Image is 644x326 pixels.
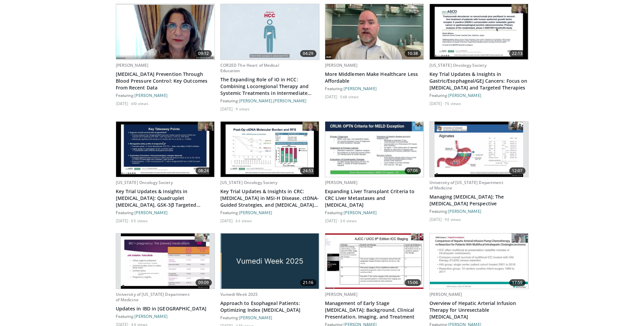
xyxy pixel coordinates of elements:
[220,315,319,320] div: Featuring:
[325,122,424,177] a: 07:06
[131,218,148,223] li: 55 views
[300,279,316,286] span: 21:16
[325,94,339,99] li: [DATE]
[300,50,316,57] span: 04:29
[236,106,250,111] li: 9 views
[405,167,421,174] span: 07:06
[196,279,212,286] span: 09:09
[239,210,272,215] a: [PERSON_NAME]
[430,233,528,289] img: 241a0928-a308-4cb8-97c6-fec32583400b.620x360_q85_upscale.jpg
[116,93,215,98] div: Featuring:
[430,4,528,59] img: 97854d28-ecca-4027-9442-3708af51f2ff.620x360_q85_upscale.jpg
[131,101,148,106] li: 610 views
[220,218,235,223] li: [DATE]
[325,4,424,59] a: 10:38
[220,76,319,97] a: The Expanding Role of IO in HCC: Combining Locoregional Therapy and Systemic Treatments in Interm...
[429,101,444,106] li: [DATE]
[429,208,529,214] div: Featuring:
[325,218,339,223] li: [DATE]
[325,180,358,185] a: [PERSON_NAME]
[221,4,319,59] img: 5dbb917f-b223-4b55-818d-3b42dbb52c81.620x360_q85_upscale.jpg
[134,210,168,215] a: [PERSON_NAME]
[116,180,173,185] a: [US_STATE] Oncology Society
[340,94,359,99] li: 568 views
[116,4,215,59] a: 09:12
[116,210,215,215] div: Featuring:
[325,62,358,68] a: [PERSON_NAME]
[429,300,529,320] a: Overview of Hepatic Arterial Infusion Therapy for Unresectable [MEDICAL_DATA]
[220,300,319,313] a: Approach to Esophageal Patients: Optimizing Index [MEDICAL_DATA]
[325,86,424,91] div: Featuring:
[116,233,215,289] a: 09:09
[344,210,377,215] a: [PERSON_NAME]
[134,314,168,319] a: [PERSON_NAME]
[273,98,307,103] a: [PERSON_NAME]
[300,167,316,174] span: 24:53
[116,5,215,59] img: e7af8742-1506-4bc2-984d-5cf5fece72f3.png.620x360_q85_upscale.png
[325,188,424,208] a: Expanding Liver Transplant Criteria to CRC Liver Metastases and [MEDICAL_DATA]
[221,233,319,289] a: 21:16
[221,122,319,177] img: 5cc6bff9-0120-46ef-9b40-1365e6290d37.620x360_q85_upscale.jpg
[405,50,421,57] span: 10:38
[221,122,319,177] a: 24:53
[429,193,529,207] a: Managing [MEDICAL_DATA]: The [MEDICAL_DATA] Perspective
[325,233,424,289] img: e3a22c50-178b-42e4-8987-b146c8d5c066.620x360_q85_upscale.jpg
[325,71,424,84] a: More Middlemen Make Healthcare Less Affordable
[405,279,421,286] span: 15:06
[509,167,526,174] span: 12:07
[221,233,319,289] img: 5c15690c-cdad-4426-9736-a30d6c980d48.jpg.620x360_q85_upscale.jpg
[429,291,462,297] a: [PERSON_NAME]
[236,218,252,223] li: 63 views
[116,71,215,91] a: [MEDICAL_DATA] Prevention Through Blood Pressure Control: Key Outcomes From Recent Data
[509,279,526,286] span: 17:59
[220,180,277,185] a: [US_STATE] Oncology Society
[116,188,215,208] a: Key Trial Updates & Insights in [MEDICAL_DATA]: Quadruplet [MEDICAL_DATA], GSK-3β Targeted Treatm...
[429,217,444,222] li: [DATE]
[340,218,357,223] li: 20 views
[429,62,486,68] a: [US_STATE] Oncology Society
[220,106,235,111] li: [DATE]
[448,209,481,213] a: [PERSON_NAME]
[116,122,215,177] img: 2405bbd5-dda2-4f53-b05f-7c26a127be38.620x360_q85_upscale.jpg
[325,300,424,320] a: Management of Early Stage [MEDICAL_DATA]: Background, Clinical Presentation, Imaging, and Treatment
[445,101,461,106] li: 75 views
[430,4,528,59] a: 22:13
[429,71,529,91] a: Key Trial Updates & Insights in Gastric/Esophageal/GEJ Cancers: Focus on [MEDICAL_DATA] and Targe...
[220,98,319,103] div: Featuring: ,
[220,62,279,74] a: COR2ED The Heart of Medical Education
[239,315,272,320] a: [PERSON_NAME]
[325,233,424,289] a: 15:06
[116,313,215,319] div: Featuring:
[429,180,503,191] a: University of [US_STATE] Department of Medicine
[196,167,212,174] span: 08:24
[445,217,461,222] li: 92 views
[325,210,424,215] div: Featuring:
[429,93,529,98] div: Featuring:
[325,291,358,297] a: [PERSON_NAME]
[344,86,377,91] a: [PERSON_NAME]
[325,4,424,59] img: 0fc73acd-d254-4958-9f88-46d7522a26b7.620x360_q85_upscale.jpg
[121,233,209,289] img: dd12bc08-18e3-48af-8a88-7273d4cbb8d5.620x360_q85_upscale.jpg
[220,291,258,297] a: Vumedi Week 2025
[116,101,130,106] li: [DATE]
[116,291,190,303] a: University of [US_STATE] Department of Medicine
[220,188,319,208] a: Key Trial Updates & Insights in CRC: [MEDICAL_DATA] in MSI-H Disease, ctDNA-Guided Strategies, an...
[430,233,528,289] a: 17:59
[509,50,526,57] span: 22:13
[196,50,212,57] span: 09:12
[116,305,215,312] a: Updates in IBD in [GEOGRAPHIC_DATA]
[325,122,424,177] img: 2efe10fc-5eb0-4e3f-abd6-0d0a43c57663.620x360_q85_upscale.jpg
[220,210,319,215] div: Featuring:
[435,122,523,177] img: e1d76d40-f1e8-4ffb-ae89-81df0ca3a53d.620x360_q85_upscale.jpg
[116,218,130,223] li: [DATE]
[239,98,272,103] a: [PERSON_NAME]
[116,62,149,68] a: [PERSON_NAME]
[116,122,215,177] a: 08:24
[221,4,319,59] a: 04:29
[134,93,168,98] a: [PERSON_NAME]
[430,122,528,177] a: 12:07
[448,93,481,98] a: [PERSON_NAME]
